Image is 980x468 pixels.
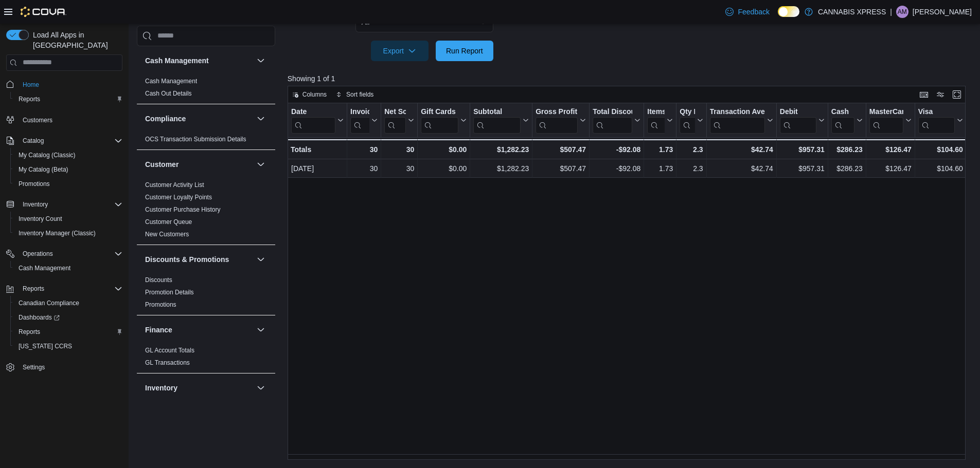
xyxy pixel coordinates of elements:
a: [US_STATE] CCRS [14,340,76,352]
button: Export [371,41,429,61]
div: Finance [137,344,275,373]
span: Catalog [19,135,122,147]
span: Cash Out Details [145,89,192,98]
div: Gift Cards [421,107,458,117]
div: Compliance [137,133,275,149]
div: 30 [350,162,378,175]
button: Inventory [2,197,127,212]
div: Transaction Average [709,107,764,117]
div: 30 [350,143,378,156]
button: Debit [780,107,825,133]
div: [DATE] [291,162,344,175]
span: Cash Management [145,77,197,85]
div: Qty Per Transaction [680,107,694,117]
a: Cash Out Details [145,90,192,97]
div: $104.60 [918,143,963,156]
a: Promotions [14,178,54,190]
span: Settings [23,363,45,371]
span: My Catalog (Classic) [14,149,122,161]
div: $0.00 [421,143,467,156]
div: 1.73 [647,143,673,156]
img: Cova [21,7,66,17]
button: Canadian Compliance [10,296,127,310]
a: Promotions [145,301,176,308]
div: Date [291,107,335,133]
a: Customer Purchase History [145,206,221,213]
span: Inventory [23,200,48,209]
div: $507.47 [536,143,586,156]
button: Compliance [255,113,267,125]
button: Inventory Manager (Classic) [10,226,127,240]
button: Settings [2,360,127,375]
a: Customer Activity List [145,181,204,189]
span: GL Transactions [145,359,190,367]
div: -$92.08 [593,143,640,156]
div: $957.31 [780,143,825,156]
div: $42.74 [709,143,773,156]
button: Operations [2,247,127,261]
div: 1.73 [647,162,673,175]
button: Reports [10,92,127,106]
div: Total Discount [593,107,632,117]
span: Customer Queue [145,218,192,226]
div: Totals [291,143,344,156]
span: Catalog [23,137,44,145]
span: My Catalog (Beta) [19,165,68,174]
div: $126.47 [869,162,912,175]
div: Ashton Melnyk [896,6,908,18]
span: Feedback [738,7,769,17]
span: Reports [19,95,40,103]
span: [US_STATE] CCRS [19,342,72,350]
span: Inventory Count [19,215,62,223]
a: GL Transactions [145,359,190,366]
button: Operations [19,248,57,260]
div: Visa [918,107,955,117]
div: Subtotal [473,107,521,133]
span: AM [898,6,907,18]
button: Inventory Count [10,212,127,226]
button: Finance [255,324,267,336]
p: [PERSON_NAME] [913,6,972,18]
div: Invoices Sold [350,107,369,117]
button: Discounts & Promotions [145,254,253,265]
div: Transaction Average [709,107,764,133]
button: My Catalog (Classic) [10,148,127,162]
span: Reports [19,328,40,336]
span: My Catalog (Beta) [14,163,122,176]
a: Inventory Manager (Classic) [14,227,100,239]
span: Customer Loyalty Points [145,193,212,201]
a: Feedback [721,2,773,22]
h3: Discounts & Promotions [145,254,229,265]
span: Dashboards [19,313,60,322]
div: Items Per Transaction [647,107,665,117]
div: 2.3 [680,143,703,156]
p: Showing 1 of 1 [288,73,973,84]
span: Sort fields [346,90,373,99]
div: Qty Per Transaction [680,107,694,133]
span: My Catalog (Classic) [19,151,76,159]
a: Customers [19,114,57,126]
button: Finance [145,325,253,335]
h3: Customer [145,159,179,170]
div: $286.23 [831,143,863,156]
a: New Customers [145,231,189,238]
button: Catalog [19,135,48,147]
div: Visa [918,107,955,133]
button: Subtotal [473,107,529,133]
span: New Customers [145,230,189,238]
a: OCS Transaction Submission Details [145,136,246,143]
span: Cash Management [14,262,122,274]
span: Customer Activity List [145,181,204,189]
span: Inventory Manager (Classic) [19,229,96,237]
div: $507.47 [536,162,586,175]
div: $957.31 [780,162,825,175]
button: Run Report [436,41,493,61]
span: Home [19,78,122,91]
a: Settings [19,361,49,373]
button: Columns [288,88,331,101]
span: Inventory Manager (Classic) [14,227,122,239]
div: Cash [831,107,854,117]
input: Dark Mode [778,6,799,17]
div: Gross Profit [536,107,578,133]
span: Inventory [19,198,122,211]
